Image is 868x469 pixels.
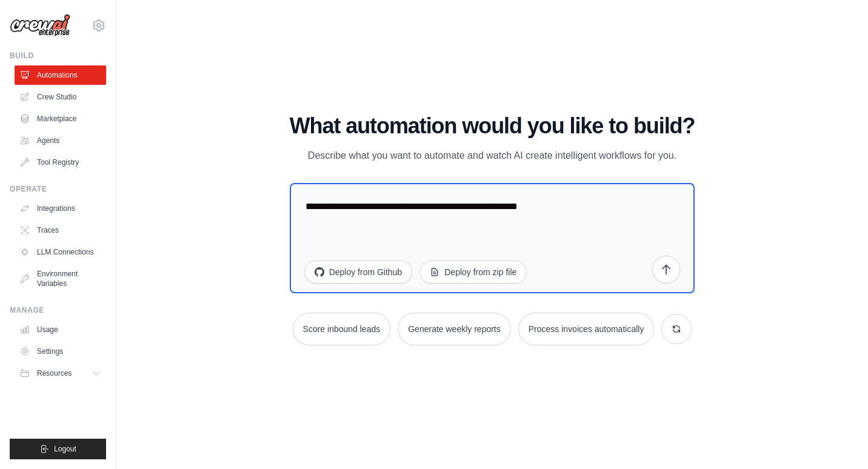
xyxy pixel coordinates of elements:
div: Manage [10,305,106,315]
div: Operate [10,184,106,194]
a: Marketplace [15,109,106,128]
a: Tool Registry [15,153,106,172]
a: LLM Connections [15,242,106,262]
a: Integrations [15,199,106,218]
a: Automations [15,65,106,85]
a: Crew Studio [15,87,106,107]
div: Build [10,51,106,61]
a: Usage [15,320,106,339]
button: Logout [10,439,106,459]
p: Describe what you want to automate and watch AI create intelligent workflows for you. [290,148,695,164]
iframe: Chat Widget [807,411,868,469]
a: Agents [15,131,106,150]
span: Logout [54,444,76,454]
button: Deploy from Github [304,261,413,284]
h1: What automation would you like to build? [290,114,695,138]
button: Deploy from zip file [419,261,527,284]
a: Environment Variables [15,264,106,293]
button: Resources [15,364,106,383]
span: Resources [37,368,72,378]
a: Traces [15,221,106,240]
button: Score inbound leads [293,313,391,345]
a: Settings [15,342,106,361]
button: Process invoices automatically [518,313,655,345]
img: Logo [10,14,70,37]
button: Generate weekly reports [398,313,511,345]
